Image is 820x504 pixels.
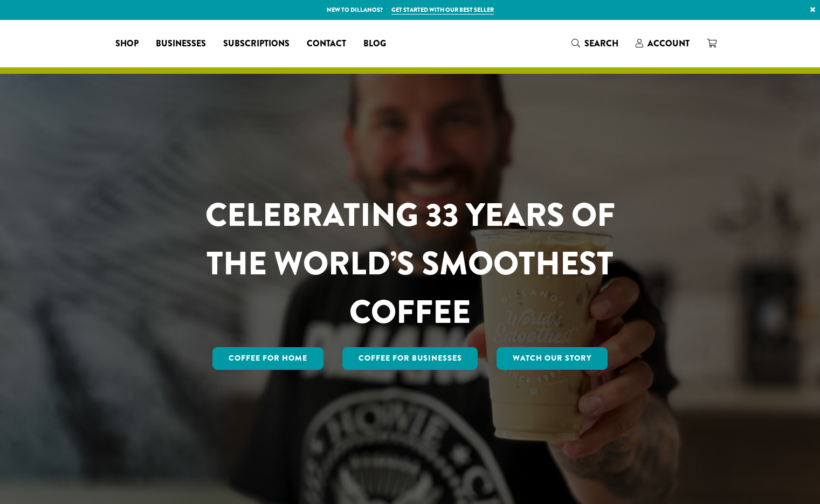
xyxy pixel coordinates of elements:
[156,37,206,51] span: Businesses
[115,37,139,51] span: Shop
[223,37,290,51] span: Subscriptions
[391,5,494,15] a: Get started with our best seller
[107,35,147,52] a: Shop
[584,37,618,50] span: Search
[363,37,386,51] span: Blog
[342,347,478,370] a: Coffee For Businesses
[174,191,647,336] h1: CELEBRATING 33 YEARS OF THE WORLD’S SMOOTHEST COFFEE
[563,34,627,52] a: Search
[647,37,690,50] span: Account
[497,347,608,370] a: Watch Our Story
[307,37,346,51] span: Contact
[212,347,323,370] a: Coffee for Home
